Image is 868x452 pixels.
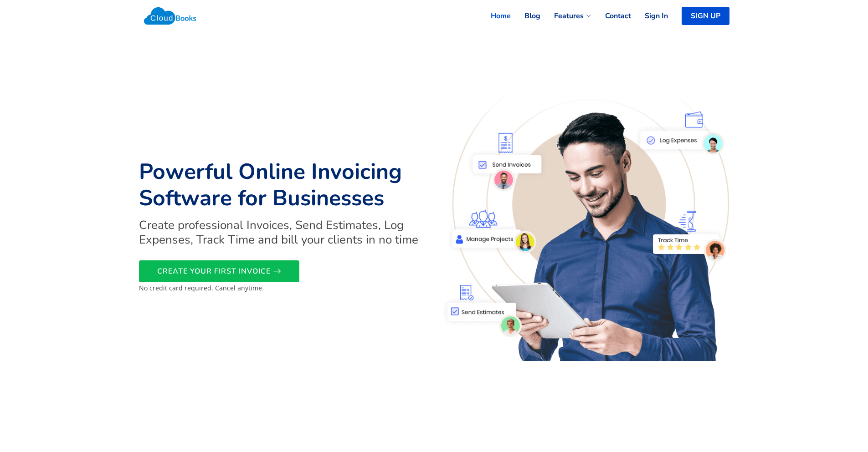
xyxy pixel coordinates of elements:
img: Cloudbooks Logo [139,2,201,30]
h1: Powerful Online Invoicing Software for Businesses [139,159,429,211]
a: Sign In [631,6,668,26]
a: Blog [511,6,540,26]
a: CREATE YOUR FIRST INVOICE [139,260,299,282]
small: No credit card required. Cancel anytime. [139,284,264,292]
h2: Create professional Invoices, Send Estimates, Log Expenses, Track Time and bill your clients in n... [139,218,429,246]
a: Features [540,6,591,26]
a: Home [477,6,511,26]
a: Contact [591,6,631,26]
span: Features [554,10,584,21]
a: SIGN UP [682,7,729,25]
